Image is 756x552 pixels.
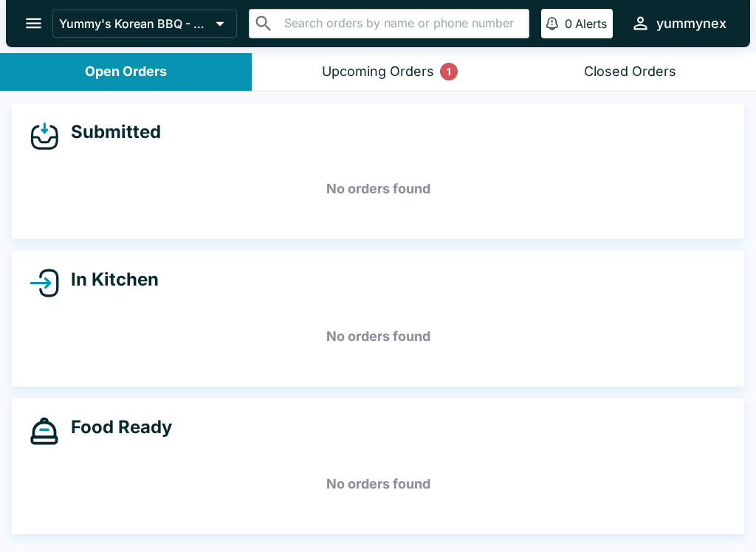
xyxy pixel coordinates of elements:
p: 1 [447,64,451,79]
h4: Food Ready [59,416,172,438]
button: Yummy's Korean BBQ - NEX [52,10,237,38]
button: open drawer [15,4,52,42]
h5: No orders found [30,310,726,363]
input: Search orders by name or phone number [280,13,523,34]
h5: No orders found [30,458,726,511]
p: Yummy's Korean BBQ - NEX [59,16,210,31]
div: Closed Orders [584,63,676,80]
p: 0 [565,16,572,31]
div: Upcoming Orders [322,63,434,80]
div: Open Orders [85,63,167,80]
div: yummynex [656,15,726,32]
h4: In Kitchen [59,269,159,291]
h5: No orders found [30,162,726,215]
button: yummynex [625,7,732,39]
h4: Submitted [59,121,161,143]
p: Alerts [575,16,607,31]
